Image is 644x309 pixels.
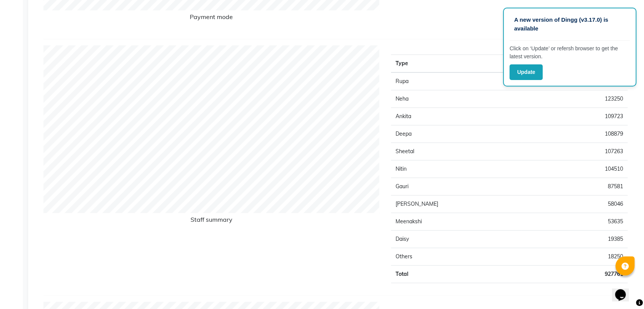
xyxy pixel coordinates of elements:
[391,266,522,283] td: Total
[43,13,380,24] h6: Payment mode
[391,55,522,73] th: Type
[522,213,628,231] td: 53635
[391,178,522,195] td: Gauri
[612,279,636,301] iframe: chat widget
[522,108,628,125] td: 109723
[509,45,630,61] p: Click on ‘Update’ or refersh browser to get the latest version.
[514,16,625,33] p: A new version of Dingg (v3.17.0) is available
[522,248,628,266] td: 18250
[391,213,522,231] td: Meenakshi
[522,178,628,195] td: 87581
[391,90,522,108] td: Neha
[522,90,628,108] td: 123250
[391,248,522,266] td: Others
[522,160,628,178] td: 104510
[522,143,628,160] td: 107263
[391,72,522,90] td: Rupa
[391,195,522,213] td: [PERSON_NAME]
[522,231,628,248] td: 19385
[43,216,380,226] h6: Staff summary
[391,125,522,143] td: Deepa
[391,231,522,248] td: Daisy
[391,160,522,178] td: Nitin
[522,195,628,213] td: 58046
[522,266,628,283] td: 927761
[391,143,522,160] td: Sheetal
[522,125,628,143] td: 108879
[509,64,543,80] button: Update
[391,108,522,125] td: Ankita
